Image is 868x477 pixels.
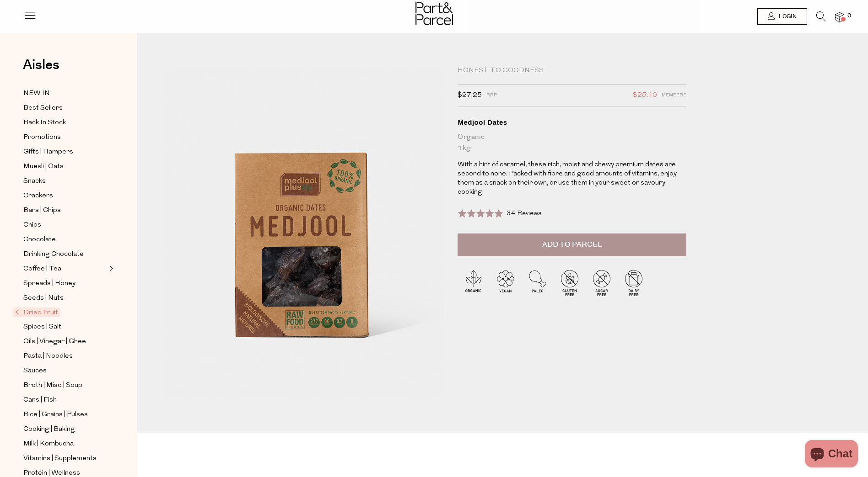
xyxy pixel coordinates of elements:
span: Sauces [23,366,47,376]
a: Rice | Grains | Pulses [23,409,107,420]
span: Milk | Kombucha [23,439,74,450]
span: Oils | Vinegar | Ghee [23,336,86,347]
span: Rice | Grains | Pulses [23,409,88,420]
span: Drinking Chocolate [23,249,84,260]
span: Cans | Fish [23,395,57,406]
a: Best Sellers [23,102,107,114]
a: Milk | Kombucha [23,438,107,450]
a: Cans | Fish [23,394,107,406]
span: NEW IN [23,88,50,99]
span: Gifts | Hampers [23,147,73,158]
span: Chocolate [23,234,56,245]
a: Gifts | Hampers [23,146,107,158]
a: Muesli | Oats [23,161,107,172]
span: Login [776,13,797,21]
a: Back In Stock [23,117,107,128]
a: Crackers [23,190,107,201]
a: Chocolate [23,234,107,245]
span: Aisles [23,55,59,75]
a: Bars | Chips [23,205,107,216]
span: Members [662,90,686,101]
a: Spreads | Honey [23,278,107,289]
img: Part&Parcel [415,2,453,25]
a: 0 [835,12,844,22]
a: Drinking Chocolate [23,249,107,260]
img: P_P-ICONS-Live_Bec_V11_Organic.svg [458,267,490,299]
span: 34 Reviews [507,210,542,217]
a: Seeds | Nuts [23,292,107,304]
button: Add to Parcel [458,233,686,256]
button: Expand/Collapse Coffee | Tea [107,263,113,274]
img: P_P-ICONS-Live_Bec_V11_Paleo.svg [522,267,554,299]
span: Broth | Miso | Soup [23,380,82,391]
a: Oils | Vinegar | Ghee [23,336,107,347]
a: Snacks [23,175,107,187]
span: Bars | Chips [23,205,61,216]
div: Medjool Dates [458,118,686,127]
a: Cooking | Baking [23,424,107,435]
span: Best Sellers [23,103,63,114]
a: Spices | Salt [23,321,107,333]
span: Muesli | Oats [23,161,64,172]
div: Honest to Goodness [458,66,686,75]
span: $25.10 [633,90,657,101]
span: Promotions [23,132,61,143]
span: Spices | Salt [23,322,61,333]
div: Organic 1kg [458,132,686,154]
span: RRP [486,90,497,101]
span: Chips [23,220,41,231]
a: Broth | Miso | Soup [23,380,107,391]
a: Aisles [23,58,59,81]
p: With a hint of caramel, these rich, moist and chewy premium dates are second to none. Packed with... [458,160,686,197]
a: Promotions [23,132,107,143]
span: Pasta | Noodles [23,351,73,362]
span: Coffee | Tea [23,264,61,275]
span: Add to Parcel [542,239,602,250]
a: Pasta | Noodles [23,350,107,362]
a: Vitamins | Supplements [23,453,107,464]
span: Snacks [23,176,46,187]
span: Crackers [23,191,53,201]
span: Dried Fruit [13,307,60,317]
span: Vitamins | Supplements [23,453,97,464]
span: Spreads | Honey [23,278,75,289]
img: Medjool Dates [165,69,444,398]
span: 0 [845,12,853,20]
a: Dried Fruit [15,307,107,318]
a: NEW IN [23,88,107,99]
img: P_P-ICONS-Live_Bec_V11_Sugar_Free.svg [586,267,618,299]
img: P_P-ICONS-Live_Bec_V11_Dairy_Free.svg [618,267,650,299]
span: Cooking | Baking [23,424,75,435]
a: Sauces [23,365,107,376]
a: Login [757,8,807,25]
span: $27.25 [458,90,482,101]
span: Back In Stock [23,117,66,128]
span: Seeds | Nuts [23,293,64,304]
a: Coffee | Tea [23,263,107,275]
a: Chips [23,219,107,231]
img: P_P-ICONS-Live_Bec_V11_Gluten_Free.svg [554,267,586,299]
img: P_P-ICONS-Live_Bec_V11_Vegan.svg [490,267,522,299]
inbox-online-store-chat: Shopify online store chat [802,440,861,470]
